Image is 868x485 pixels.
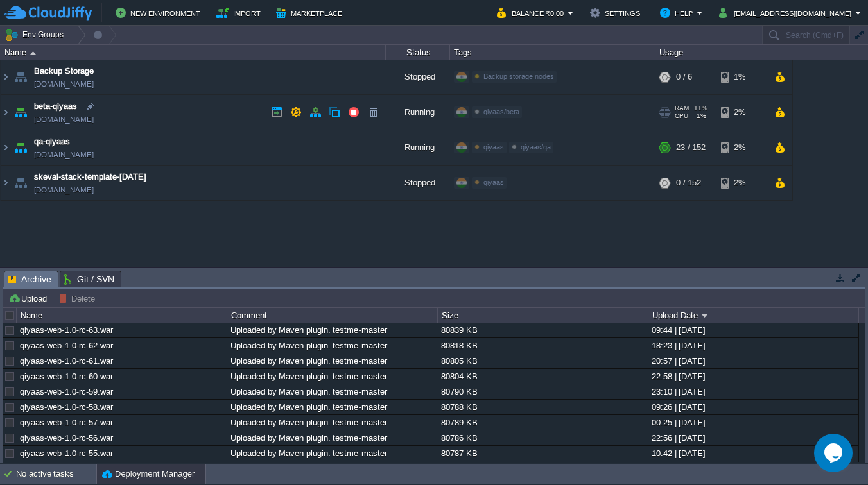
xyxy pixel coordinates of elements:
div: 2% [721,95,763,130]
a: qiyaas-web-1.0-rc-60.war [20,371,113,381]
div: 2% [721,166,763,200]
button: Deployment Manager [102,468,195,481]
button: Env Groups [4,26,68,44]
a: qa-qiyaas [34,135,70,148]
div: 80804 KB [438,369,647,384]
img: AMDAwAAAACH5BAEAAAAALAAAAAABAAEAAAICRAEAOw== [1,130,11,165]
img: AMDAwAAAACH5BAEAAAAALAAAAAABAAEAAAICRAEAOw== [12,95,30,130]
a: qiyaas-web-1.0-rc-63.war [20,325,113,335]
a: skeval-stack-template-[DATE] [34,171,146,183]
div: Tags [451,45,655,60]
div: 23 / 152 [676,130,706,165]
span: Git / SVN [64,271,114,287]
span: qiyaas [483,143,504,151]
div: 20:57 | [DATE] [648,353,858,368]
span: RAM [675,105,689,112]
div: Stopped [386,60,450,94]
div: Uploaded by Maven plugin. testme-master [227,353,437,368]
img: AMDAwAAAACH5BAEAAAAALAAAAAABAAEAAAICRAEAOw== [1,95,11,130]
div: Name [17,308,227,323]
div: 0 / 152 [676,166,701,200]
img: CloudJiffy [4,5,92,21]
div: Usage [656,45,792,60]
div: 09:26 | [DATE] [648,400,858,414]
span: [DOMAIN_NAME] [34,78,94,90]
div: 80818 KB [438,338,647,353]
div: Running [386,95,450,130]
div: 22:56 | [DATE] [648,430,858,445]
div: 80789 KB [438,415,647,430]
a: qiyaas-web-1.0-rc-57.war [20,418,113,427]
div: 10:42 | [DATE] [648,446,858,461]
span: Backup storage nodes [483,72,554,80]
div: 18:23 | [DATE] [648,338,858,353]
button: Balance ₹0.00 [497,5,568,21]
img: AMDAwAAAACH5BAEAAAAALAAAAAABAAEAAAICRAEAOw== [1,166,11,200]
div: Uploaded by Maven plugin. testme-master [227,384,437,399]
span: qiyaas/beta [483,108,519,115]
img: AMDAwAAAACH5BAEAAAAALAAAAAABAAEAAAICRAEAOw== [12,130,30,165]
div: 1% [721,60,763,94]
span: CPU [675,112,688,120]
div: 80787 KB [438,446,647,461]
div: Uploaded by Maven plugin. testme-master [227,430,437,445]
span: qiyaas [483,178,504,186]
img: AMDAwAAAACH5BAEAAAAALAAAAAABAAEAAAICRAEAOw== [1,60,11,94]
button: Settings [590,5,644,21]
div: 09:44 | [DATE] [648,323,858,337]
div: Uploaded by Maven plugin. testme-master [227,338,437,353]
div: Name [1,45,385,60]
a: [DOMAIN_NAME] [34,113,94,126]
div: 22:58 | [DATE] [648,369,858,384]
div: Running [386,130,450,165]
div: 80787 KB [438,461,647,476]
div: Uploaded by Maven plugin. testme-master [227,461,437,476]
div: 80805 KB [438,353,647,368]
div: Status [386,45,449,60]
img: AMDAwAAAACH5BAEAAAAALAAAAAABAAEAAAICRAEAOw== [12,166,30,200]
button: Help [660,5,697,21]
div: 0 / 6 [676,60,692,94]
div: 16:22 | [DATE] [648,461,858,476]
a: qiyaas-web-1.0-rc-61.war [20,356,113,366]
iframe: chat widget [814,434,855,472]
div: Uploaded by Maven plugin. testme-master [227,415,437,430]
div: Uploaded by Maven plugin. testme-master [227,323,437,337]
div: No active tasks [16,464,96,484]
div: Upload Date [649,308,858,323]
div: 80786 KB [438,430,647,445]
a: qiyaas-web-1.0-rc-56.war [20,433,113,443]
span: Archive [8,271,51,287]
a: qiyaas-web-1.0-rc-62.war [20,341,113,350]
a: qiyaas-web-1.0-rc-55.war [20,448,113,458]
div: Comment [228,308,437,323]
span: qiyaas/qa [521,143,551,151]
a: qiyaas-web-1.0-rc-58.war [20,402,113,412]
div: Uploaded by Maven plugin. testme-master [227,400,437,414]
div: 2% [721,130,763,165]
div: 80839 KB [438,323,647,337]
a: beta-qiyaas [34,100,77,113]
div: Uploaded by Maven plugin. testme-master [227,446,437,461]
button: Import [216,5,265,21]
button: Marketplace [276,5,346,21]
a: [DOMAIN_NAME] [34,148,94,161]
button: Upload [8,293,51,304]
div: 00:25 | [DATE] [648,415,858,430]
span: 1% [693,112,706,120]
img: AMDAwAAAACH5BAEAAAAALAAAAAABAAEAAAICRAEAOw== [30,51,36,55]
div: 80788 KB [438,400,647,414]
button: Delete [58,293,99,304]
div: Stopped [386,166,450,200]
button: [EMAIL_ADDRESS][DOMAIN_NAME] [719,5,855,21]
a: qiyaas-web-1.0-rc-59.war [20,387,113,396]
span: 11% [694,105,707,112]
div: 23:10 | [DATE] [648,384,858,399]
a: Backup Storage [34,65,94,78]
div: Uploaded by Maven plugin. testme-master [227,369,437,384]
a: [DOMAIN_NAME] [34,183,94,196]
